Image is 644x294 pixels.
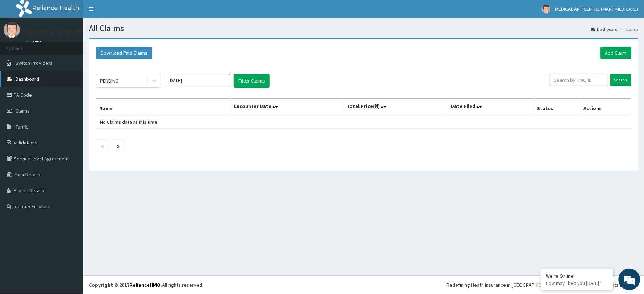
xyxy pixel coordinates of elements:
img: User Image [4,22,20,38]
strong: Copyright © 2017 . [89,282,162,288]
li: Claims [619,26,639,32]
th: Date Filed [448,99,534,115]
button: Download Paid Claims [96,47,152,59]
a: Previous page [101,143,104,149]
span: Tariffs [16,123,29,130]
span: No Claims data at this time. [100,119,158,125]
span: Switch Providers [16,60,53,66]
input: Select Month and Year [165,74,230,87]
a: Next page [117,143,120,149]
img: User Image [542,5,551,14]
a: Add Claim [601,47,631,59]
a: Online [25,39,43,45]
a: Dashboard [591,26,618,32]
a: RelianceHMO [129,282,161,288]
span: MEDICAL ART CENTRE (MART MEDICARE) [555,6,639,12]
footer: All rights reserved. [83,276,644,294]
th: Actions [581,99,631,115]
button: Filter Claims [234,74,270,88]
div: PENDING [100,77,119,84]
span: Dashboard [16,76,39,82]
div: Redefining Heath Insurance in [GEOGRAPHIC_DATA] using Telemedicine and Data Science! [447,281,639,289]
th: Name [96,99,231,115]
th: Encounter Date [231,99,344,115]
p: MEDICAL ART CENTRE (MART MEDICARE) [25,29,136,36]
div: We're Online! [546,273,608,279]
input: Search by HMO ID [549,74,608,86]
span: Claims [16,108,30,114]
th: Total Price(₦) [344,99,448,115]
input: Search [610,74,631,86]
th: Status [534,99,581,115]
h1: All Claims [89,24,639,33]
p: How may I help you today? [546,280,608,286]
